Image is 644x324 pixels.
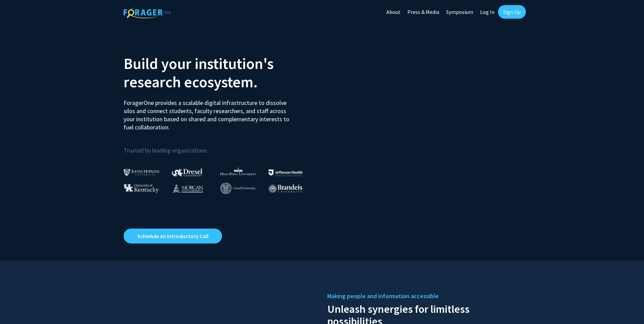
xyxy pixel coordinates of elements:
img: Brandeis University [269,184,302,193]
img: Thomas Jefferson University [269,169,302,176]
img: Morgan State University [172,184,203,193]
img: ForagerOne Logo [124,6,171,18]
a: Sign Up [498,5,526,19]
h5: Making people and information accessible [327,291,521,301]
p: Trusted by leading organizations [124,137,317,156]
img: Drexel University [172,168,202,176]
h2: Build your institution's research ecosystem. [124,54,317,91]
img: University of Kentucky [124,184,159,193]
img: High Point University [220,167,256,175]
p: ForagerOne provides a scalable digital infrastructure to dissolve silos and connect students, fac... [124,94,294,131]
img: Johns Hopkins University [124,169,160,176]
img: Cornell University [220,183,256,194]
a: Opens in a new tab [124,229,222,244]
